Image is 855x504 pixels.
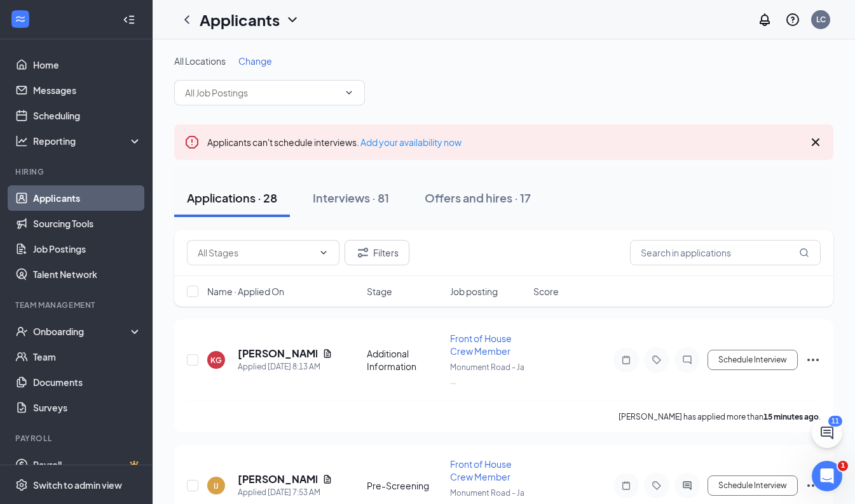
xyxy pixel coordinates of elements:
[33,236,142,262] a: Job Postings
[33,369,142,395] a: Documents
[812,418,842,448] button: ChatActive
[619,411,821,422] p: [PERSON_NAME] has applied more than .
[808,135,823,150] svg: Cross
[367,285,392,298] span: Stage
[425,190,531,206] div: Offers and hires · 17
[828,416,842,427] div: 11
[238,486,332,499] div: Applied [DATE] 7:53 AM
[450,362,524,386] span: Monument Road - Ja ...
[649,355,664,365] svg: Tag
[33,77,142,103] a: Messages
[33,344,142,369] a: Team
[313,190,389,206] div: Interviews · 81
[799,248,809,258] svg: MagnifyingGlass
[708,475,798,496] button: Schedule Interview
[185,86,339,100] input: All Job Postings
[210,355,222,366] div: KG
[214,481,219,491] div: IJ
[33,135,142,147] div: Reporting
[207,136,462,148] span: Applicants can't schedule interviews.
[533,285,559,298] span: Score
[619,481,634,491] svg: Note
[355,245,371,260] svg: Filter
[15,135,28,147] svg: Analysis
[33,452,142,477] a: PayrollCrown
[33,479,122,491] div: Switch to admin view
[285,12,300,27] svg: ChevronDown
[763,412,819,421] b: 15 minutes ago
[805,352,821,368] svg: Ellipses
[619,355,634,365] svg: Note
[200,9,280,30] h1: Applicants
[450,333,512,357] span: Front of House Crew Member
[33,262,142,287] a: Talent Network
[33,395,142,420] a: Surveys
[179,12,195,27] svg: ChevronLeft
[649,481,664,491] svg: Tag
[838,461,848,471] span: 1
[238,472,317,486] h5: [PERSON_NAME]
[15,300,139,310] div: Team Management
[450,285,498,298] span: Job posting
[367,347,442,373] div: Additional Information
[15,479,28,491] svg: Settings
[344,88,354,98] svg: ChevronDown
[198,246,313,260] input: All Stages
[33,211,142,236] a: Sourcing Tools
[819,425,835,441] svg: ChatActive
[238,55,272,67] span: Change
[14,13,27,25] svg: WorkstreamLogo
[816,14,826,25] div: LC
[15,433,139,444] div: Payroll
[322,348,332,359] svg: Document
[360,136,462,148] a: Add your availability now
[238,347,317,361] h5: [PERSON_NAME]
[805,478,821,493] svg: Ellipses
[757,12,772,27] svg: Notifications
[708,350,798,370] button: Schedule Interview
[680,481,695,491] svg: ActiveChat
[238,361,332,373] div: Applied [DATE] 8:13 AM
[33,185,142,211] a: Applicants
[345,240,409,265] button: Filter Filters
[630,240,821,265] input: Search in applications
[33,52,142,77] a: Home
[680,355,695,365] svg: ChatInactive
[33,103,142,128] a: Scheduling
[367,479,442,492] div: Pre-Screening
[322,474,332,484] svg: Document
[812,461,842,491] iframe: Intercom live chat
[207,285,284,298] span: Name · Applied On
[123,13,135,26] svg: Collapse
[15,166,139,177] div: Hiring
[785,12,800,27] svg: QuestionInfo
[174,55,226,67] span: All Locations
[187,190,277,206] div: Applications · 28
[33,325,131,338] div: Onboarding
[450,458,512,482] span: Front of House Crew Member
[15,325,28,338] svg: UserCheck
[318,248,329,258] svg: ChevronDown
[184,135,200,150] svg: Error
